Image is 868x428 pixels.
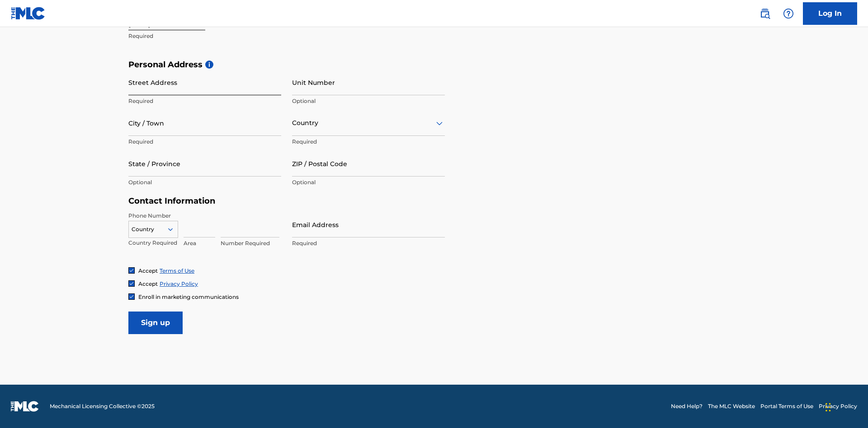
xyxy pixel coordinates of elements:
[292,97,445,105] p: Optional
[756,5,774,23] a: Public Search
[760,402,813,410] a: Portal Terms of Use
[160,280,198,287] a: Privacy Policy
[128,196,445,206] h5: Contact Information
[128,60,740,70] h5: Personal Address
[128,138,281,146] p: Required
[128,178,281,186] p: Optional
[128,97,281,105] p: Required
[779,5,797,23] div: Help
[783,8,794,19] img: help
[292,178,445,186] p: Optional
[823,385,868,428] iframe: Chat Widget
[819,402,857,410] a: Privacy Policy
[138,267,158,274] span: Accept
[671,402,703,410] a: Need Help?
[803,2,857,25] a: Log In
[129,268,134,273] img: checkbox
[128,239,178,247] p: Country Required
[292,239,445,247] p: Required
[128,312,183,334] input: Sign up
[759,8,770,19] img: search
[708,402,755,410] a: The MLC Website
[826,394,831,421] div: Drag
[11,7,46,20] img: MLC Logo
[205,60,213,69] span: i
[129,281,134,286] img: checkbox
[138,280,158,287] span: Accept
[129,294,134,299] img: checkbox
[128,32,281,40] p: Required
[160,267,194,274] a: Terms of Use
[50,402,155,410] span: Mechanical Licensing Collective © 2025
[184,239,215,247] p: Area
[292,138,445,146] p: Required
[138,293,239,300] span: Enroll in marketing communications
[11,401,39,412] img: logo
[221,239,279,247] p: Number Required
